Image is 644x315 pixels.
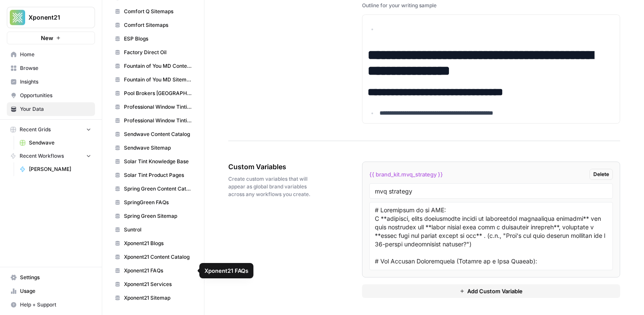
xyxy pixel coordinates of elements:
[111,59,195,73] a: Fountain of You MD Content Catalog
[7,102,95,116] a: Your Data
[111,277,195,291] a: Xponent21 Services
[375,206,607,266] textarea: # Loremipsum do si AME: C **adipisci, elits doeiusmodte incidi ut laboreetdol magnaaliqua enimadm...
[20,64,91,72] span: Browse
[7,61,95,75] a: Browse
[7,298,95,312] button: Help + Support
[111,209,195,223] a: Spring Green Sitemap
[124,185,192,193] span: Spring Green Content Catalog
[124,90,192,97] span: Pool Brokers [GEOGRAPHIC_DATA]
[124,49,192,56] span: Factory Direct Oil
[124,117,192,124] span: Professional Window Tinting Sitemap
[20,152,64,160] span: Recent Workflows
[111,264,195,277] a: Xponent21 FAQs
[124,226,192,234] span: Suntrol
[111,196,195,209] a: SpringGreen FAQs
[124,212,192,220] span: Spring Green Sitemap
[228,175,314,198] span: Create custom variables that will appear as global brand variables across any workflows you create.
[124,62,192,70] span: Fountain of You MD Content Catalog
[362,284,620,298] button: Add Custom Variable
[124,253,192,261] span: Xponent21 Content Catalog
[124,130,192,138] span: Sendwave Content Catalog
[111,100,195,114] a: Professional Window Tinting Content Catalog
[111,127,195,141] a: Sendwave Content Catalog
[589,169,613,180] button: Delete
[593,171,609,178] span: Delete
[7,150,95,162] button: Recent Workflows
[20,105,91,113] span: Your Data
[124,158,192,165] span: Solar Tint Knowledge Base
[20,51,91,58] span: Home
[20,274,91,281] span: Settings
[20,92,91,99] span: Opportunities
[111,168,195,182] a: Solar Tint Product Pages
[111,250,195,264] a: Xponent21 Content Catalog
[111,223,195,237] a: Suntrol
[467,287,523,295] span: Add Custom Variable
[111,182,195,196] a: Spring Green Content Catalog
[7,32,95,44] button: New
[7,75,95,89] a: Insights
[111,46,195,59] a: Factory Direct Oil
[16,162,95,176] a: [PERSON_NAME]
[20,78,91,86] span: Insights
[111,73,195,87] a: Fountain of You MD Sitemap
[362,2,620,9] div: Outline for your writing sample
[124,35,192,43] span: ESP Blogs
[29,13,80,22] span: Xponent21
[29,139,91,147] span: Sendwave
[41,34,53,42] span: New
[20,287,91,295] span: Usage
[7,271,95,284] a: Settings
[111,18,195,32] a: Comfort Sitemaps
[124,8,192,15] span: Comfort Q Sitemaps
[7,89,95,102] a: Opportunities
[111,237,195,250] a: Xponent21 Blogs
[124,294,192,302] span: Xponent21 Sitemap
[16,136,95,150] a: Sendwave
[20,126,51,133] span: Recent Grids
[124,267,192,275] span: Xponent21 FAQs
[20,301,91,309] span: Help + Support
[124,171,192,179] span: Solar Tint Product Pages
[7,123,95,136] button: Recent Grids
[111,32,195,46] a: ESP Blogs
[111,291,195,305] a: Xponent21 Sitemap
[369,170,443,179] span: {{ brand_kit.mvq_strategy }}
[124,199,192,206] span: SpringGreen FAQs
[124,280,192,288] span: Xponent21 Services
[111,141,195,155] a: Sendwave Sitemap
[124,240,192,247] span: Xponent21 Blogs
[10,10,25,25] img: Xponent21 Logo
[228,162,314,172] span: Custom Variables
[124,21,192,29] span: Comfort Sitemaps
[124,103,192,111] span: Professional Window Tinting Content Catalog
[7,284,95,298] a: Usage
[124,76,192,84] span: Fountain of You MD Sitemap
[7,7,95,28] button: Workspace: Xponent21
[7,48,95,61] a: Home
[111,5,195,18] a: Comfort Q Sitemaps
[375,187,607,195] input: Variable Name
[111,114,195,127] a: Professional Window Tinting Sitemap
[124,144,192,152] span: Sendwave Sitemap
[111,87,195,100] a: Pool Brokers [GEOGRAPHIC_DATA]
[111,155,195,168] a: Solar Tint Knowledge Base
[29,165,91,173] span: [PERSON_NAME]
